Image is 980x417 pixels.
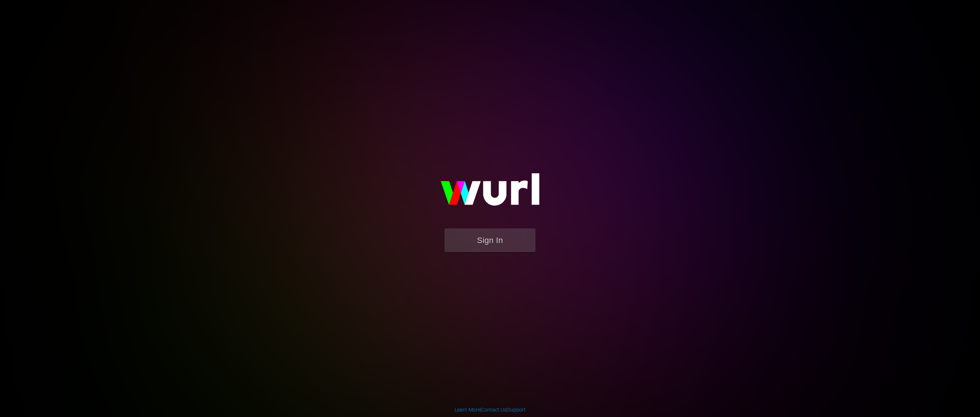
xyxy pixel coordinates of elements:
div: | | [455,406,526,413]
button: Sign In [444,228,536,252]
img: wurl-logo-on-black-223613ac3d8ba8fe6dc639794a292ebdb59501304c7dfd60c99c58986ef67473.svg [417,158,563,228]
a: Contact Us [481,407,506,413]
a: Learn More [455,407,480,413]
a: Support [507,407,526,413]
